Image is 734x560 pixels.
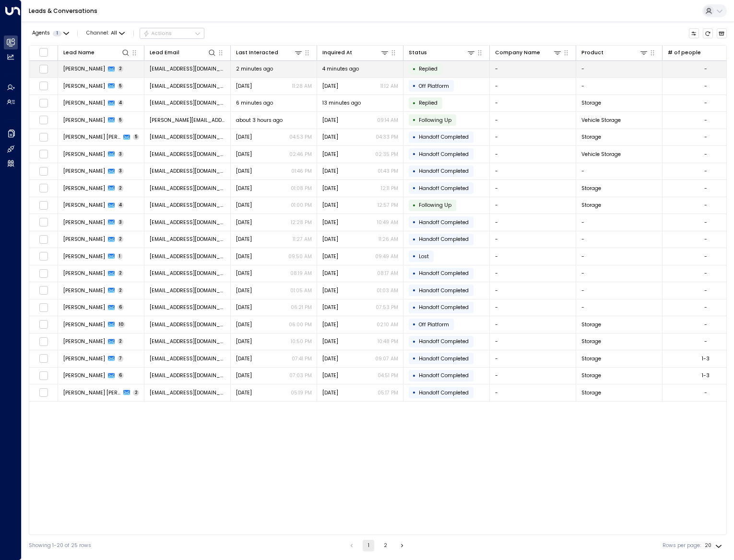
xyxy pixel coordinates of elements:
span: Toggle select row [39,235,48,244]
div: - [704,321,707,328]
div: - [704,287,707,294]
span: Vehicle Storage [581,117,621,124]
span: Lisa Pine [63,270,105,277]
p: 01:03 AM [377,287,398,294]
span: All [111,30,117,36]
span: 4 minutes ago [322,65,359,72]
div: - [704,270,707,277]
div: • [413,131,416,143]
span: Toggle select row [39,150,48,159]
div: • [413,301,416,314]
span: Handoff Completed [419,287,469,294]
p: 12:11 PM [381,185,398,192]
span: 13 minutes ago [322,99,361,107]
p: 01:08 PM [291,185,312,192]
span: Toggle select row [39,388,48,397]
span: amandavincent678@yahoo.com [150,202,225,209]
div: • [413,369,416,382]
div: • [413,80,416,92]
td: - [490,265,576,282]
span: Aug 22, 2025 [236,372,252,379]
span: Handoff Completed [419,185,469,192]
span: 2 minutes ago [236,65,273,72]
div: • [413,114,416,126]
span: 6 [118,304,124,310]
div: • [413,97,416,109]
td: - [576,282,663,299]
td: - [490,214,576,231]
div: • [413,233,416,246]
td: - [490,248,576,265]
span: Yesterday [236,287,252,294]
div: Status [409,48,427,57]
span: Toggle select row [39,218,48,227]
span: Marilee Smith [63,372,105,379]
p: 10:48 PM [378,338,398,345]
span: Toggle select row [39,286,48,295]
div: - [704,117,707,124]
span: Yesterday [322,219,338,226]
span: 2 [118,270,124,276]
span: Yesterday [322,167,338,175]
div: Last Interacted [236,48,278,57]
span: Toggle select row [39,132,48,142]
div: Lead Email [150,48,179,57]
div: - [704,253,707,260]
span: Amanda Vincent [63,202,105,209]
p: 10:49 AM [377,219,398,226]
div: Button group with a nested menu [140,28,204,39]
p: 11:12 AM [380,83,398,90]
div: - [704,185,707,192]
span: 6 minutes ago [236,99,273,107]
p: 06:21 PM [291,304,312,311]
span: adamsuski72@gmail.com [150,287,225,294]
span: Aug 22, 2025 [322,321,338,328]
span: Toggle select row [39,337,48,346]
span: 5 [133,134,139,140]
span: Storage [581,202,601,209]
span: Toggle select all [39,48,48,57]
span: Toggle select row [39,167,48,176]
span: Aug 25, 2025 [236,355,252,362]
p: 02:10 AM [377,321,398,328]
div: Product [581,48,604,57]
button: Archived Leads [717,28,727,39]
span: Following Up [419,117,451,124]
span: Shane Mitnick [63,83,105,90]
span: shanem223@yahoo.com [150,83,225,90]
div: • [413,335,416,348]
span: Handoff Completed [419,270,469,277]
div: • [413,284,416,297]
span: Toggle select row [39,82,48,91]
span: Toggle select row [39,184,48,193]
td: - [490,129,576,146]
div: • [413,267,416,280]
td: - [490,78,576,95]
span: 6 [118,372,124,379]
td: - [576,248,663,265]
span: Yesterday [236,270,252,277]
td: - [490,334,576,350]
span: Samantha Kuyal [63,99,105,107]
button: Go to page 2 [379,540,391,551]
span: Yesterday [236,185,252,192]
p: 01:46 PM [291,167,312,175]
p: 02:46 PM [289,151,312,158]
span: 3 [118,219,124,226]
span: jujo013184@gmail.com [150,338,225,345]
button: Actions [140,28,204,39]
p: 10:50 PM [291,338,312,345]
p: 11:26 AM [379,236,398,243]
span: Handoff Completed [419,151,469,158]
span: lindsayf_6@yahoo.com [150,304,225,311]
span: Storage [581,321,601,328]
span: 5 [118,83,124,89]
span: 5 [118,117,124,123]
span: 3 [118,151,124,157]
span: about 3 hours ago [236,117,283,124]
span: Storage [581,338,601,345]
span: Handoff Completed [419,372,469,379]
div: Actions [143,30,172,37]
span: Aug 26, 2025 [236,321,252,328]
span: destinyadowner@gmail.com [150,236,225,243]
